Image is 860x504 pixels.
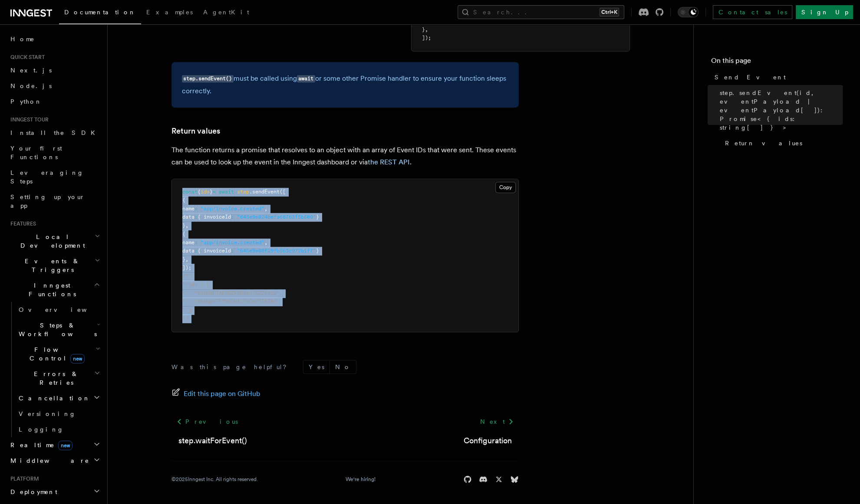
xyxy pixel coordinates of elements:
a: step.waitForEvent() [178,435,247,447]
span: Realtime [7,441,72,449]
span: await [219,189,234,195]
a: Documentation [59,3,141,24]
a: Python [7,94,102,109]
span: Inngest tour [7,116,49,123]
a: Edit this page on GitHub [171,388,260,400]
span: "app/invoice.created" [201,206,264,212]
span: Events & Triggers [7,257,95,274]
a: Home [7,31,102,47]
span: Examples [146,9,193,16]
span: Setting up your app [10,193,85,209]
span: AgentKit [203,9,249,16]
span: ]); [422,35,431,41]
span: "app/invoice.created" [201,239,264,245]
span: : [194,206,198,212]
span: .sendEvent [249,189,280,195]
button: Flow Controlnew [15,342,102,366]
span: Your first Functions [10,145,62,160]
a: Return values [722,135,843,151]
span: * ids = [ [182,281,210,288]
button: Deployment [7,484,102,500]
button: Yes [303,360,330,373]
span: * "01HQ8PTFYYKDH1CP3C6PSTBZN5" [182,298,280,304]
code: await [297,75,315,82]
a: Install the SDK [7,125,102,141]
p: must be called using or some other Promise handler to ensure your function sleeps correctly. [182,72,508,97]
span: : [194,214,198,220]
button: Events & Triggers [7,253,102,278]
a: Contact sales [713,5,792,19]
a: We're hiring! [346,476,376,483]
span: Send Event [715,73,786,82]
a: Next.js [7,62,102,78]
span: } [316,214,319,220]
a: Your first Functions [7,141,102,165]
button: Copy [495,182,516,193]
span: Errors & Retries [15,370,94,387]
button: Realtimenew [7,437,102,453]
span: { [182,197,185,203]
span: Leveraging Steps [10,169,84,185]
a: Return values [171,125,220,137]
span: Steps & Workflows [15,321,97,338]
span: , [185,223,188,229]
span: Versioning [19,410,76,417]
span: step [237,189,249,195]
span: { invoiceId [198,248,231,254]
a: Logging [15,422,102,437]
a: AgentKit [198,3,254,23]
kbd: Ctrl+K [600,8,619,16]
button: Errors & Retries [15,366,102,390]
button: Toggle dark mode [678,7,699,17]
span: "645e9e08f29fb563c972b1f7" [237,248,316,254]
span: , [264,206,267,212]
span: data [182,248,194,254]
span: Logging [19,426,64,433]
span: Features [7,220,36,227]
button: Cancellation [15,390,102,406]
span: : [231,214,234,220]
p: Was this page helpful? [171,363,293,371]
code: step.sendEvent() [182,75,234,82]
span: Local Development [7,232,95,250]
span: Install the SDK [10,129,100,136]
h4: On this page [711,56,843,69]
span: { invoiceId [198,214,231,220]
p: The function returns a promise that resolves to an object with an array of Event IDs that were se... [171,144,519,168]
a: Configuration [464,435,512,447]
a: Setting up your app [7,189,102,213]
span: "645e9e024befa68763f5b500" [237,214,316,220]
a: Previous [171,414,243,429]
span: data [182,214,194,220]
a: Versioning [15,406,102,422]
a: Sign Up [796,5,853,19]
span: , [185,256,188,262]
span: name [182,239,194,245]
span: ([ [280,189,286,195]
span: * "01HQ8PTAESBZPBDS8JTRZZYY3S", [182,290,283,296]
span: Python [10,98,42,105]
div: © 2025 Inngest Inc. All rights reserved. [171,476,258,483]
span: Inngest Functions [7,281,94,298]
div: Inngest Functions [7,302,102,437]
span: Overview [19,306,108,313]
a: Next [475,414,519,429]
button: Local Development [7,229,102,253]
button: Search...Ctrl+K [458,5,624,19]
a: Leveraging Steps [7,165,102,189]
button: Middleware [7,453,102,468]
span: , [425,26,428,33]
span: Deployment [7,488,57,496]
span: : [194,239,198,245]
a: Send Event [711,69,843,85]
a: step.sendEvent(id, eventPayload | eventPayload[]): Promise<{ ids: string[] }> [716,85,843,135]
a: the REST API [368,158,410,166]
span: const [182,189,198,195]
span: } [182,256,185,262]
span: Platform [7,475,39,482]
button: Steps & Workflows [15,317,102,342]
span: : [231,248,234,254]
button: Inngest Functions [7,278,102,302]
a: Overview [15,302,102,317]
span: , [264,239,267,245]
